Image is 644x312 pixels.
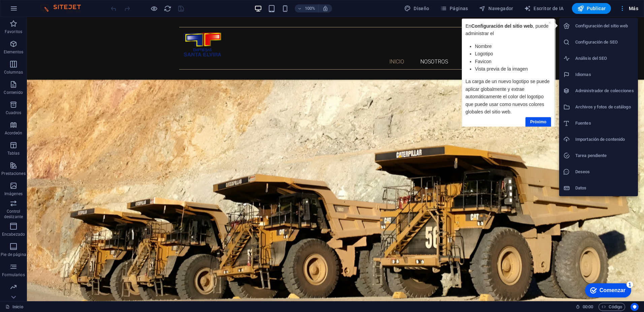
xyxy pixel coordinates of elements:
h6: Archivos y fotos de catálogo [575,103,634,111]
span: Nombre [14,25,31,30]
h6: Administrador de colecciones [575,87,634,95]
p: En [5,4,90,19]
span: La carga de un nuevo logotipo se puede aplicar globalmente y extrae automáticamente el color del ... [5,60,89,96]
a: Próximo [65,99,90,108]
h6: Idiomas [575,71,634,79]
h6: Análisis del SEO [575,54,634,62]
h6: Tarea pendiente [575,152,634,160]
span: Configuración del sitio web [10,5,72,10]
div: Cerrar información sobre herramientas [88,0,90,8]
div: Get Started 1 items remaining, 80% complete [5,3,51,18]
h6: Datos [575,184,634,192]
h6: Configuración del sitio web [575,22,634,30]
span: Logotipo [14,32,32,38]
h6: Deseos [575,168,634,176]
a: × [88,1,90,7]
h6: Importación de contenido [575,135,634,144]
span: Favicon [14,40,31,46]
div: 1 [46,1,53,8]
span: Vista previa de la imagen [14,48,67,53]
h6: Configuración de SEO [575,38,634,46]
div: Comenzar [19,7,45,14]
h6: Fuentes [575,119,634,127]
